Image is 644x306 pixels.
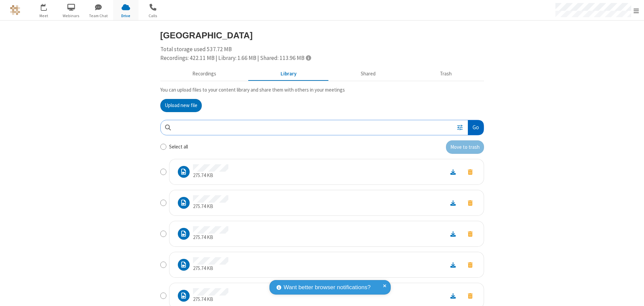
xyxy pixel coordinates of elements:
[193,172,228,179] p: 275.74 KB
[193,296,228,303] p: 275.74 KB
[140,13,166,19] span: Calls
[160,31,484,40] h3: [GEOGRAPHIC_DATA]
[444,292,462,300] a: Download file
[329,68,408,80] button: Shared during meetings
[169,143,188,151] label: Select all
[31,13,57,19] span: Meet
[113,13,138,19] span: Drive
[444,261,462,269] a: Download file
[306,55,311,61] span: Totals displayed include files that have been moved to the trash.
[446,140,484,154] button: Move to trash
[462,198,479,207] button: Move to trash
[444,168,462,176] a: Download file
[59,13,84,19] span: Webinars
[160,99,202,112] button: Upload new file
[10,5,20,15] img: QA Selenium DO NOT DELETE OR CHANGE
[408,68,484,80] button: Trash
[462,167,479,176] button: Move to trash
[444,199,462,207] a: Download file
[193,203,228,210] p: 275.74 KB
[444,230,462,238] a: Download file
[160,54,484,63] div: Recordings: 422.11 MB | Library: 1.66 MB | Shared: 113.96 MB
[462,260,479,269] button: Move to trash
[462,229,479,238] button: Move to trash
[160,68,249,80] button: Recorded meetings
[86,13,111,19] span: Team Chat
[193,265,228,272] p: 275.74 KB
[160,45,484,62] div: Total storage used 537.72 MB
[249,68,329,80] button: Content library
[193,234,228,241] p: 275.74 KB
[468,120,483,135] button: Go
[284,283,371,292] span: Want better browser notifications?
[462,291,479,300] button: Move to trash
[45,4,50,9] div: 1
[160,86,484,94] p: You can upload files to your content library and share them with others in your meetings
